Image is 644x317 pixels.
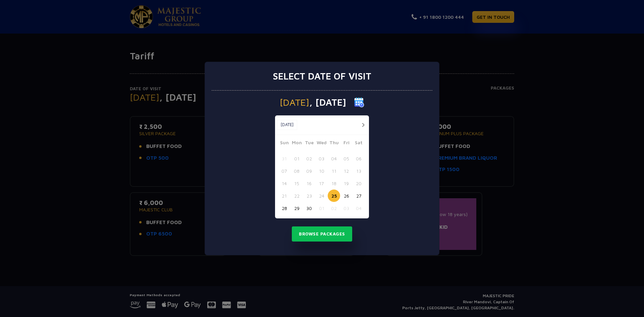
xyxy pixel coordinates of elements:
button: 25 [328,190,340,202]
button: 03 [315,152,328,165]
button: 30 [303,202,315,214]
span: [DATE] [280,98,309,107]
button: 01 [290,152,303,165]
img: calender icon [354,97,364,107]
button: 18 [328,177,340,190]
button: 23 [303,190,315,202]
button: 28 [278,202,290,214]
button: 26 [340,190,353,202]
button: 19 [340,177,353,190]
button: 24 [315,190,328,202]
button: 14 [278,177,290,190]
button: 17 [315,177,328,190]
button: 21 [278,190,290,202]
button: 12 [340,165,353,177]
span: Sat [353,139,365,148]
button: 22 [290,190,303,202]
button: 31 [278,152,290,165]
button: 09 [303,165,315,177]
h3: Select date of visit [273,70,371,82]
button: 11 [328,165,340,177]
button: 29 [290,202,303,214]
button: 05 [340,152,353,165]
span: Wed [315,139,328,148]
span: Tue [303,139,315,148]
button: 15 [290,177,303,190]
button: 06 [353,152,365,165]
button: 20 [353,177,365,190]
button: 02 [328,202,340,214]
span: Sun [278,139,290,148]
button: 01 [315,202,328,214]
button: 07 [278,165,290,177]
button: 04 [353,202,365,214]
button: 13 [353,165,365,177]
button: 02 [303,152,315,165]
button: 08 [290,165,303,177]
button: 27 [353,190,365,202]
span: Thu [328,139,340,148]
span: , [DATE] [309,98,346,107]
button: 16 [303,177,315,190]
span: Mon [290,139,303,148]
button: [DATE] [277,120,297,130]
button: Browse Packages [292,226,352,242]
button: 03 [340,202,353,214]
button: 04 [328,152,340,165]
span: Fri [340,139,353,148]
button: 10 [315,165,328,177]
